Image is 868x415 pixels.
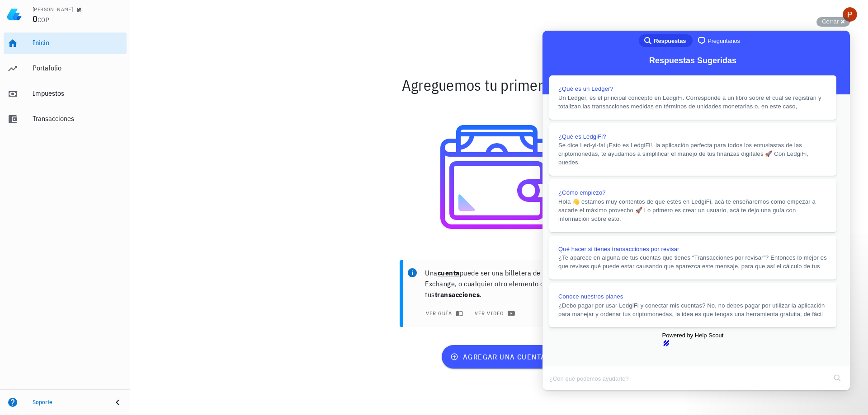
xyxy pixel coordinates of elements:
button: agregar una cuenta [442,345,556,368]
a: ver video [468,307,519,320]
button: Cerrar [816,17,850,27]
div: Transacciones [33,114,123,123]
b: transacciones [435,290,480,299]
iframe: Help Scout Beacon - Live Chat, Contact Form, and Knowledge Base [542,31,850,390]
a: Portafolio [4,58,127,79]
p: Una puede ser una billetera de Bitcoin, un Exchange, o cualquier otro elemento que contenga tus . [425,267,591,300]
span: ver video [474,310,513,317]
span: ver guía [425,310,461,317]
span: COP [38,16,49,24]
a: Inicio [4,33,127,54]
div: Impuestos [33,89,123,98]
span: agregar una cuenta [452,352,546,361]
span: Cerrar [822,18,839,25]
img: LedgiFi [7,7,22,22]
a: Impuestos [4,83,127,105]
b: cuenta [438,268,460,277]
a: Transacciones [4,108,127,130]
span: 0 [33,13,38,25]
div: Inicio [33,38,123,47]
button: ver guía [420,307,467,320]
div: Soporte [33,399,105,406]
div: Agreguemos tu primera cuenta [231,70,767,99]
div: Portafolio [33,64,123,72]
div: avatar [843,7,857,22]
div: [PERSON_NAME] [33,6,73,13]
